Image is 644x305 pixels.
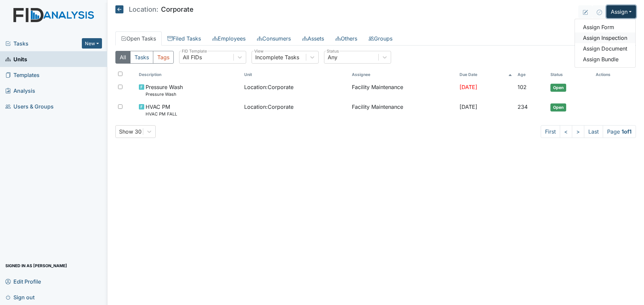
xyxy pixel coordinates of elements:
input: Toggle All Rows Selected [118,72,122,76]
span: Templates [5,70,40,80]
div: Type filter [115,51,174,64]
span: [DATE] [460,84,477,90]
a: Assign Form [575,22,635,32]
button: New [82,38,102,49]
span: Sign out [5,292,35,302]
span: Location : Corporate [244,103,293,111]
a: Employees [207,31,251,46]
a: Tasks [5,40,82,48]
span: 102 [518,84,527,90]
a: Assign Bundle [575,54,635,65]
a: Open Tasks [115,31,162,46]
td: Facility Maintenance [349,80,457,100]
th: Actions [593,69,627,80]
span: Pressure Wash Pressure Wash [146,83,183,97]
button: All [115,51,130,64]
span: Signed in as [PERSON_NAME] [5,260,67,271]
span: Units [5,54,27,64]
small: HVAC PM FALL [146,111,177,117]
th: Assignee [349,69,457,80]
span: Page [603,125,636,138]
span: Open [550,84,566,92]
a: Filed Tasks [162,31,207,46]
a: Consumers [251,31,297,46]
a: Assets [297,31,330,46]
a: Groups [363,31,398,46]
strong: 1 of 1 [622,128,632,135]
span: Location: [129,6,158,13]
span: Location : Corporate [244,83,293,91]
span: HVAC PM HVAC PM FALL [146,103,177,117]
th: Toggle SortBy [457,69,515,80]
nav: task-pagination [541,125,636,138]
a: Others [330,31,363,46]
a: Assign Document [575,43,635,54]
td: Facility Maintenance [349,100,457,120]
h5: Corporate [115,5,194,13]
span: 234 [518,103,528,110]
button: Tags [153,51,174,64]
div: Any [328,53,337,61]
span: Analysis [5,85,35,96]
a: First [541,125,560,138]
a: Last [584,125,603,138]
span: Edit Profile [5,276,41,287]
th: Toggle SortBy [515,69,548,80]
div: Show 30 [119,128,142,136]
a: Assign Inspection [575,32,635,43]
a: < [560,125,572,138]
div: Open Tasks [115,51,636,138]
th: Toggle SortBy [136,69,241,80]
span: Users & Groups [5,101,54,111]
div: Incomplete Tasks [255,53,299,61]
small: Pressure Wash [146,91,183,97]
button: Assign [606,5,636,18]
div: All FIDs [183,53,202,61]
a: > [572,125,584,138]
span: [DATE] [460,103,477,110]
span: Open [550,103,566,111]
th: Toggle SortBy [241,69,349,80]
th: Toggle SortBy [548,69,593,80]
button: Tasks [130,51,153,64]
